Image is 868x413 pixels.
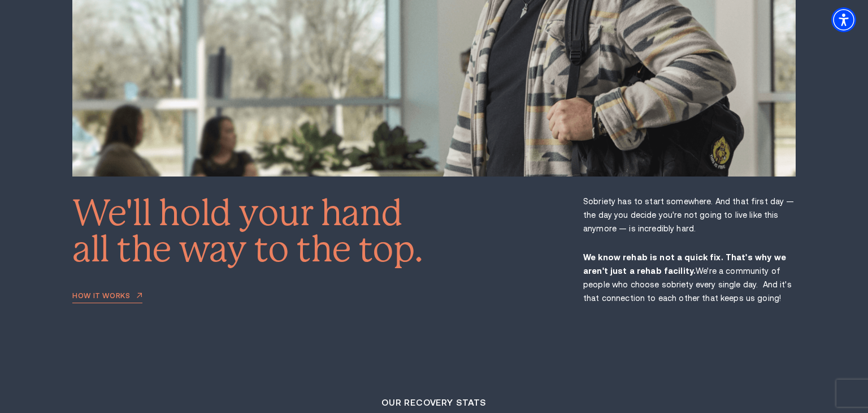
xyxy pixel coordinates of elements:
p: We're a community of people who choose sobriety every single day. And it's that connection to eac... [583,251,796,305]
strong: We know rehab is not a quick fix. [583,253,723,262]
p: Sobriety has to start somewhere. And that first day — the day you decide you're not going to live... [583,195,796,235]
h2: We'll hold your hand all the way to the top. [72,195,423,267]
h3: Our recovery stats [98,396,770,410]
a: How it works [72,292,142,303]
div: Accessibility Menu [831,7,856,32]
